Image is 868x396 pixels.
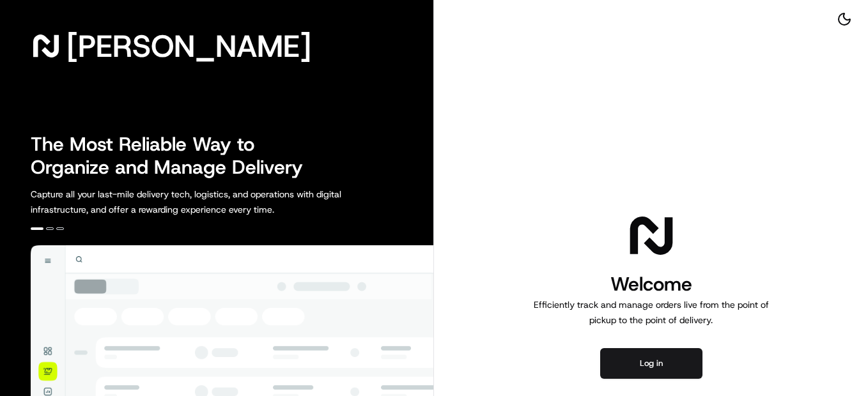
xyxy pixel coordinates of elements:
button: Log in [600,348,702,379]
h1: Welcome [529,271,774,297]
p: Capture all your last-mile delivery tech, logistics, and operations with digital infrastructure, ... [31,187,399,217]
h2: The Most Reliable Way to Organize and Manage Delivery [31,133,317,179]
span: [PERSON_NAME] [66,33,311,59]
p: Efficiently track and manage orders live from the point of pickup to the point of delivery. [529,297,774,328]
